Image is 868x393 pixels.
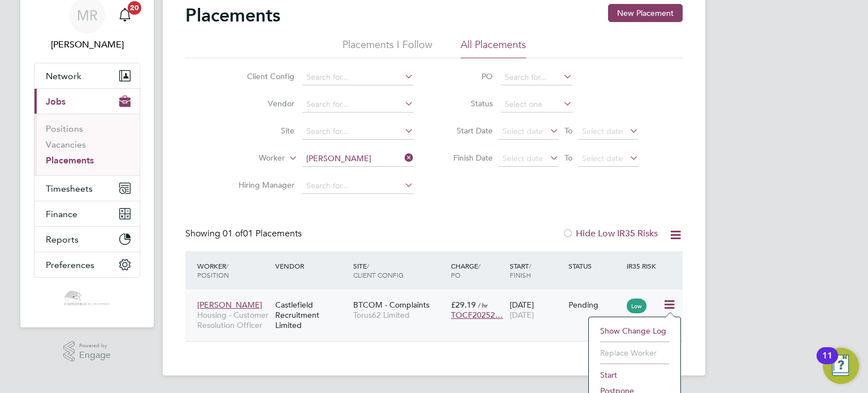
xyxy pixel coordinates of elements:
[223,228,302,239] span: 01 Placements
[128,1,141,15] span: 20
[46,183,93,194] span: Timesheets
[63,289,111,307] img: castlefieldrecruitment-logo-retina.png
[442,98,493,109] label: Status
[302,151,414,167] input: Search for...
[34,176,140,201] button: Timesheets
[79,351,111,360] span: Engage
[34,89,140,114] button: Jobs
[823,348,859,384] button: Open Resource Center, 11 new notifications
[79,341,111,351] span: Powered by
[353,300,429,310] span: BTCOM - Complaints
[229,126,294,136] label: Site
[448,256,507,285] div: Charge
[451,261,480,279] span: / PO
[46,71,81,81] span: Network
[46,123,83,134] a: Positions
[46,234,79,245] span: Reports
[272,256,350,276] div: Vendor
[568,300,622,310] div: Pending
[451,300,476,310] span: £29.19
[197,300,262,310] span: [PERSON_NAME]
[507,294,566,326] div: [DATE]
[223,228,243,239] span: 01 of
[510,261,531,279] span: / Finish
[353,261,403,279] span: / Client Config
[624,256,663,276] div: IR35 Risk
[594,367,675,383] li: Start
[229,71,294,81] label: Client Config
[501,70,572,85] input: Search for...
[594,345,675,361] li: Replace Worker
[501,97,572,113] input: Select one
[582,126,623,136] span: Select date
[185,228,304,240] div: Showing
[34,114,140,175] div: Jobs
[220,153,285,164] label: Worker
[561,123,576,138] span: To
[507,256,566,285] div: Start
[34,227,140,252] button: Reports
[197,261,229,279] span: / Position
[302,70,414,85] input: Search for...
[185,4,280,27] h2: Placements
[34,252,140,277] button: Preferences
[46,155,94,166] a: Placements
[46,139,86,150] a: Vacancies
[197,310,270,330] span: Housing - Customer Resolution Officer
[342,38,432,58] li: Placements I Follow
[451,310,503,320] span: TOCF20252…
[302,97,414,113] input: Search for...
[442,71,493,81] label: PO
[302,178,414,194] input: Search for...
[510,310,534,320] span: [DATE]
[502,153,543,163] span: Select date
[608,4,683,22] button: New Placement
[46,260,94,270] span: Preferences
[34,201,140,226] button: Finance
[229,180,294,190] label: Hiring Manager
[478,301,488,309] span: / hr
[566,256,624,276] div: Status
[822,356,832,370] div: 11
[562,228,658,239] label: Hide Low IR35 Risks
[442,126,493,136] label: Start Date
[442,153,493,163] label: Finish Date
[34,289,140,307] a: Go to home page
[582,153,623,163] span: Select date
[229,98,294,109] label: Vendor
[34,63,140,88] button: Network
[302,124,414,140] input: Search for...
[272,294,350,336] div: Castlefield Recruitment Limited
[194,256,272,285] div: Worker
[627,299,646,313] span: Low
[77,8,98,23] span: MR
[461,38,526,58] li: All Placements
[46,209,77,219] span: Finance
[194,293,683,303] a: [PERSON_NAME]Housing - Customer Resolution OfficerCastlefield Recruitment LimitedBTCOM - Complain...
[46,96,66,107] span: Jobs
[63,341,111,362] a: Powered byEngage
[594,323,675,339] li: Show change log
[34,38,140,51] span: Mason Roberts
[353,310,445,320] span: Torus62 Limited
[561,150,576,165] span: To
[350,256,448,285] div: Site
[502,126,543,136] span: Select date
